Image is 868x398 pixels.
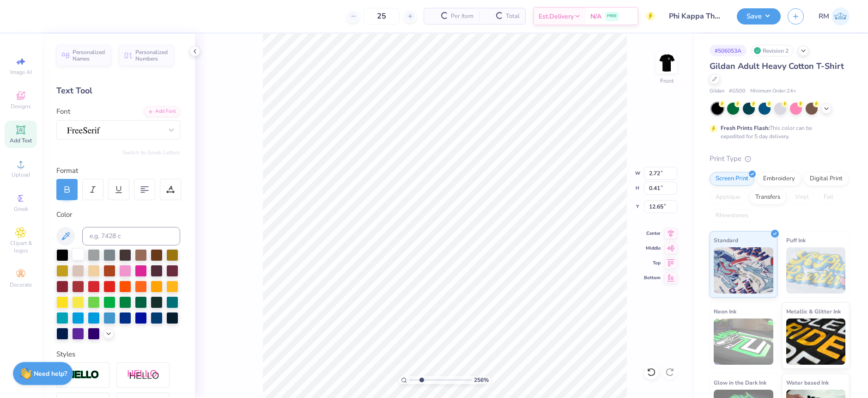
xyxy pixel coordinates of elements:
span: Bottom [644,275,661,281]
span: # G500 [729,87,746,95]
strong: Fresh Prints Flash: [721,124,770,132]
span: Metallic & Glitter Ink [786,306,841,316]
div: Transfers [749,190,786,204]
span: Gildan [710,87,724,95]
span: N/A [590,12,601,21]
input: – – [364,8,400,24]
strong: Need help? [34,369,67,378]
input: Untitled Design [662,7,730,25]
label: Font [56,106,70,117]
span: FREE [607,13,617,19]
img: Metallic & Glitter Ink [786,318,846,365]
span: Decorate [10,281,32,288]
div: Revision 2 [751,45,794,56]
img: Neon Ink [714,318,773,365]
img: Shadow [127,369,159,381]
button: Switch to Greek Letters [122,149,180,156]
span: Personalized Names [73,49,105,62]
a: RM [819,7,850,25]
img: Front [657,54,676,72]
img: Standard [714,247,773,294]
div: Front [660,77,674,85]
span: Est. Delivery [539,12,574,21]
div: Applique [710,190,747,204]
div: Print Type [710,153,850,164]
span: Per Item [451,12,473,21]
div: This color can be expedited for 5 day delivery. [721,124,834,141]
div: Screen Print [710,172,754,186]
span: Puff Ink [786,235,806,245]
span: Minimum Order: 24 + [750,87,796,95]
div: Color [56,209,180,220]
span: Center [644,230,661,237]
span: Glow in the Dark Ink [714,378,766,387]
span: Greek [14,205,28,213]
img: Roberta Manuel [832,7,850,25]
div: Styles [56,349,180,360]
div: # 506053A [710,45,747,56]
div: Rhinestones [710,209,754,223]
input: e.g. 7428 c [82,227,180,245]
span: Neon Ink [714,306,736,316]
span: Standard [714,235,738,245]
span: Water based Ink [786,378,829,387]
span: RM [819,11,829,22]
span: Total [506,12,520,21]
div: Embroidery [757,172,801,186]
span: 256 % [474,376,489,384]
span: Image AI [10,68,32,76]
span: Add Text [10,137,32,144]
div: Vinyl [789,190,815,204]
div: Digital Print [804,172,849,186]
span: Personalized Numbers [135,49,168,62]
div: Add Font [144,106,180,117]
span: Middle [644,245,661,251]
span: Gildan Adult Heavy Cotton T-Shirt [710,61,844,72]
img: Stroke [67,370,99,380]
span: Top [644,260,661,266]
span: Upload [12,171,30,178]
img: Puff Ink [786,247,846,294]
span: Clipart & logos [5,239,37,254]
div: Foil [818,190,839,204]
div: Text Tool [56,85,180,97]
div: Format [56,165,181,176]
span: Designs [11,103,31,110]
button: Save [737,8,781,24]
